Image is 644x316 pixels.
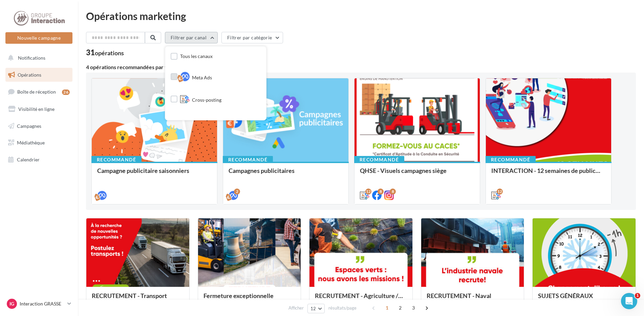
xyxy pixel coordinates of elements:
[86,64,636,70] div: 4 opérations recommandées par votre enseigne
[4,68,74,82] a: Opérations
[382,302,392,313] span: 1
[365,189,371,195] div: 12
[221,32,283,43] button: Filtrer par catégorie
[192,74,212,81] span: Meta Ads
[18,72,41,78] span: Opérations
[203,292,296,306] div: Fermeture exceptionnelle
[635,293,640,298] span: 1
[390,189,396,195] div: 8
[91,156,142,163] div: Recommandé
[4,153,74,167] a: Calendrier
[20,300,65,307] p: Interaction GRASSE
[18,55,45,61] span: Notifications
[486,156,536,163] div: Recommandé
[288,305,304,311] span: Afficher
[234,189,240,195] div: 2
[491,167,606,181] div: INTERACTION - 12 semaines de publication
[354,156,404,163] div: Recommandé
[310,306,316,311] span: 12
[5,297,72,310] a: IG Interaction GRASSE
[17,89,56,95] span: Boîte de réception
[5,32,72,44] button: Nouvelle campagne
[165,32,218,43] button: Filtrer par canal
[4,84,74,99] a: Boîte de réception26
[497,189,503,195] div: 12
[62,90,70,95] div: 26
[621,293,637,309] iframe: Intercom live chat
[192,97,221,103] span: Cross-posting
[95,50,124,56] div: opérations
[395,302,406,313] span: 2
[328,305,357,311] span: résultats/page
[4,119,74,133] a: Campagnes
[92,292,184,306] div: RECRUTEMENT - Transport
[18,106,55,112] span: Visibilité en ligne
[86,11,636,21] div: Opérations marketing
[86,49,124,56] div: 31
[4,102,74,116] a: Visibilité en ligne
[97,167,212,181] div: Campagne publicitaire saisonniers
[223,156,273,163] div: Recommandé
[315,292,407,306] div: RECRUTEMENT - Agriculture / Espaces verts
[307,304,325,313] button: 12
[17,123,41,129] span: Campagnes
[4,51,71,65] button: Notifications
[427,292,519,306] div: RECRUTEMENT - Naval
[538,292,630,306] div: SUJETS GÉNÉRAUX
[17,140,45,145] span: Médiathèque
[17,157,40,162] span: Calendrier
[180,53,213,59] span: Tous les canaux
[408,302,419,313] span: 3
[360,167,474,181] div: QHSE - Visuels campagnes siège
[9,300,14,307] span: IG
[378,189,384,195] div: 8
[4,136,74,150] a: Médiathèque
[229,167,343,181] div: Campagnes publicitaires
